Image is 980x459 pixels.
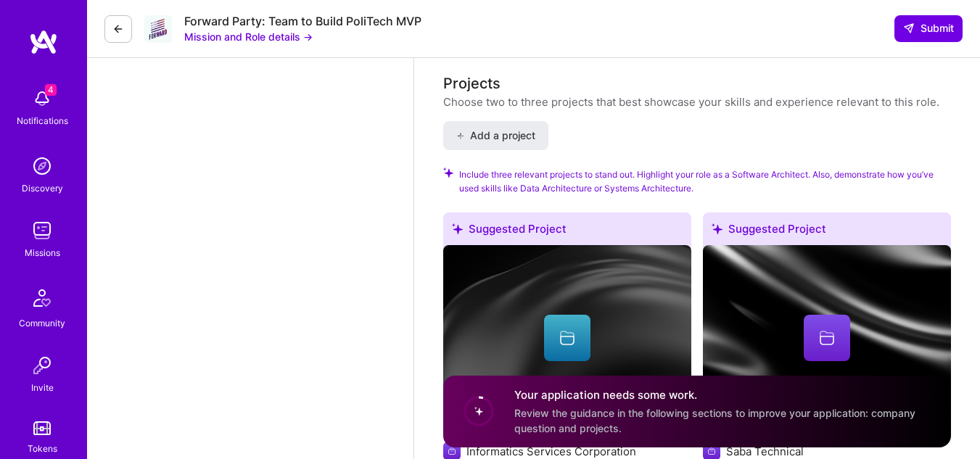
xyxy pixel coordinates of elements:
[894,15,963,41] button: Submit
[514,407,915,434] span: Review the guidance in the following sections to improve your application: company question and p...
[31,380,54,395] div: Invite
[726,444,804,459] div: Saba Technical
[28,152,57,181] img: discovery
[443,121,548,150] button: Add a project
[144,15,173,43] img: Company Logo
[28,216,57,245] img: teamwork
[903,22,915,34] i: icon SendLight
[443,168,453,178] i: Check
[466,444,636,459] div: Informatics Services Corporation
[903,21,954,36] span: Submit
[452,223,463,234] i: icon SuggestedTeams
[443,73,501,94] div: Projects
[25,245,60,260] div: Missions
[456,128,535,143] span: Add a project
[17,113,68,128] div: Notifications
[703,212,951,251] div: Suggested Project
[28,84,57,113] img: bell
[45,84,57,96] span: 4
[19,315,65,331] div: Community
[459,168,951,195] span: Include three relevant projects to stand out. Highlight your role as a Software Architect. Also, ...
[712,223,722,234] i: icon SuggestedTeams
[112,23,124,35] i: icon LeftArrowDark
[28,351,57,380] img: Invite
[514,387,934,402] h4: Your application needs some work.
[184,29,313,44] button: Mission and Role details →
[28,441,57,456] div: Tokens
[33,421,51,435] img: tokens
[443,212,691,251] div: Suggested Project
[22,181,63,196] div: Discovery
[456,132,464,140] i: icon PlusBlack
[703,245,951,431] img: cover
[184,14,421,29] div: Forward Party: Team to Build PoliTech MVP
[443,94,939,109] div: Choose two to three projects that best showcase your skills and experience relevant to this role.
[29,29,58,55] img: logo
[25,281,59,315] img: Community
[443,245,691,431] img: cover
